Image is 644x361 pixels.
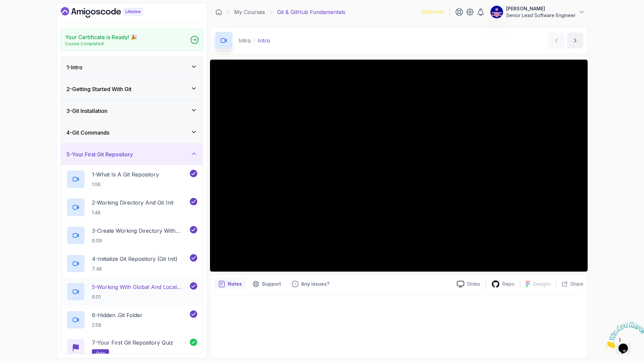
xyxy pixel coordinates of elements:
[61,100,203,122] button: 3-Git Installation
[210,60,588,272] iframe: 1 - Intro
[490,6,503,18] img: user profile image
[215,9,222,15] a: Dashboard
[66,129,109,137] h3: 4 - Git Commands
[61,57,203,78] button: 1-Intro
[66,107,107,115] h3: 3 - Git Installation
[61,144,203,165] button: 5-Your First Git Repository
[533,281,551,287] p: Designs
[506,5,576,12] p: [PERSON_NAME]
[92,266,177,272] p: 7:48
[61,29,203,51] a: Your Certificate is Ready! 🎉Course Completed!
[61,7,158,18] a: Dashboard
[66,339,197,357] button: 7-Your First Git Repository Quizquiz
[66,150,133,158] h3: 5 - Your First Git Repository
[92,255,177,263] p: 4 - Initialize Git Repository (Git Init)
[277,8,345,16] p: Git & GitHub Fundamentals
[92,170,159,178] p: 1 - What Is A Git Repository
[288,279,333,289] button: Feedback button
[66,198,197,217] button: 2-Working Directory And Git Init1:48
[66,63,83,71] h3: 1 - Intro
[262,281,281,287] p: Support
[66,310,197,329] button: 6-Hidden .git Folder2:58
[249,279,285,289] button: Support button
[602,319,644,351] iframe: chat widget
[92,294,189,300] p: 6:01
[567,32,583,49] button: next content
[92,339,173,347] p: 7 - Your First Git Repository Quiz
[421,9,444,15] p: 1385 Points
[556,281,583,287] button: Share
[92,237,189,244] p: 6:09
[467,281,480,287] p: Slides
[92,322,143,329] p: 2:58
[92,199,173,207] p: 2 - Working Directory And Git Init
[234,8,265,16] a: My Courses
[92,283,189,291] p: 5 - Working With Global And Local Configuration
[65,33,137,41] h2: Your Certificate is Ready! 🎉
[506,12,576,19] p: Senior Lead Software Engineer
[65,41,137,47] p: Course Completed!
[92,227,189,235] p: 3 - Create Working Directory With Mkdir
[301,281,329,287] p: Any issues?
[96,351,105,356] span: quiz
[66,85,131,93] h3: 2 - Getting Started With Git
[92,181,159,188] p: 1:06
[502,281,515,287] p: Repo
[486,280,520,288] a: Repo
[66,254,197,273] button: 4-Initialize Git Repository (Git Init)7:48
[451,281,486,288] a: Slides
[258,37,270,45] p: Intro
[214,279,246,289] button: notes button
[570,281,583,287] p: Share
[92,311,143,319] p: 6 - Hidden .git Folder
[548,32,565,49] button: previous content
[66,282,197,301] button: 5-Working With Global And Local Configuration6:01
[66,226,197,245] button: 3-Create Working Directory With Mkdir6:09
[92,209,173,216] p: 1:48
[61,78,203,100] button: 2-Getting Started With Git
[66,170,197,189] button: 1-What Is A Git Repository1:06
[3,3,44,29] img: Chat attention grabber
[228,281,242,287] p: Notes
[61,122,203,143] button: 4-Git Commands
[490,5,585,19] button: user profile image[PERSON_NAME]Senior Lead Software Engineer
[3,3,5,8] span: 1
[238,37,251,45] p: Intro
